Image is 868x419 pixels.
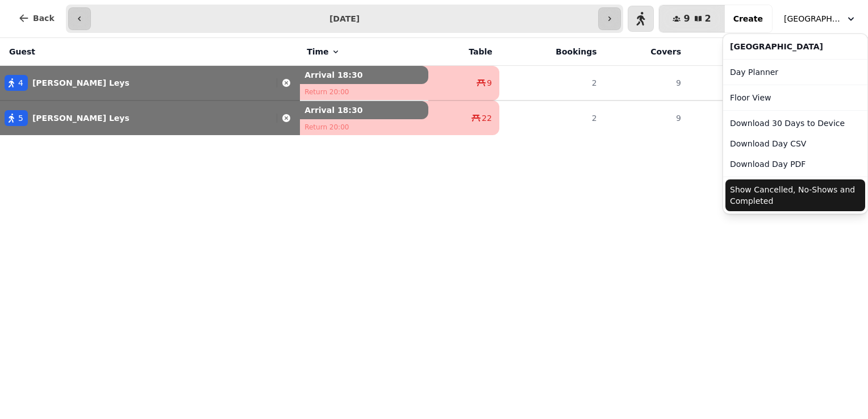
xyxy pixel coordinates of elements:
[725,36,865,57] div: [GEOGRAPHIC_DATA]
[725,154,865,174] button: Download Day PDF
[777,9,863,29] button: [GEOGRAPHIC_DATA]
[725,133,865,154] button: Download Day CSV
[723,33,868,214] div: [GEOGRAPHIC_DATA]
[725,113,865,133] button: Download 30 Days to Device
[725,87,865,108] a: Floor View
[725,62,865,82] a: Day Planner
[784,13,841,24] span: [GEOGRAPHIC_DATA]
[725,179,865,211] button: Show Cancelled, No-Shows and Completed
